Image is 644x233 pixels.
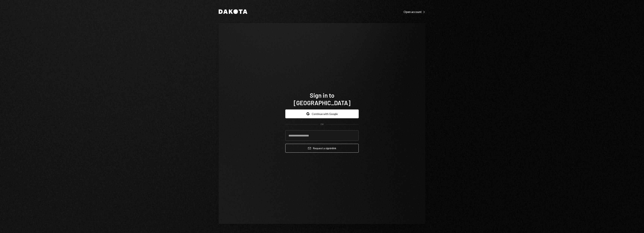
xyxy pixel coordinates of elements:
[285,144,359,153] button: Request a signinlink
[321,123,324,126] div: OR
[285,109,359,118] button: Continue with Google
[404,10,425,14] div: Open account
[285,91,359,106] h1: Sign in to [GEOGRAPHIC_DATA]
[404,10,425,14] a: Open account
